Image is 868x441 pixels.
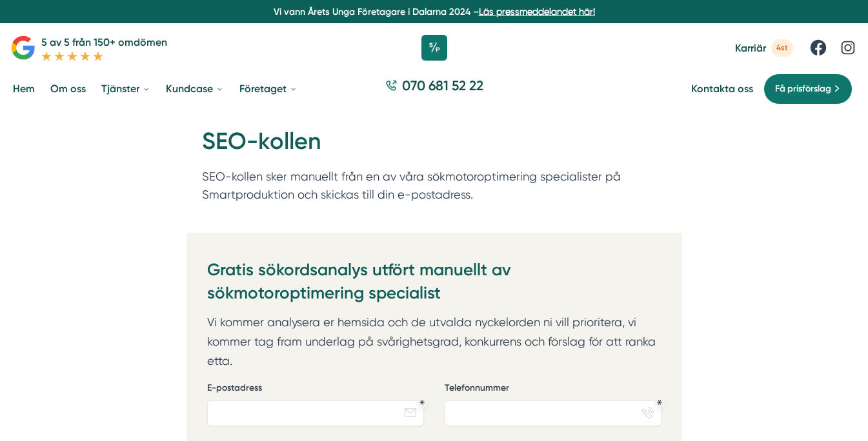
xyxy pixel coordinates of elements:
a: Läs pressmeddelandet här! [479,6,595,17]
a: Karriär 4st [735,39,793,57]
p: SEO-kollen sker manuellt från en av våra sökmotoroptimering specialister på Smartproduktion och s... [202,168,667,211]
a: Kontakta oss [691,83,753,95]
span: 4st [771,39,793,57]
p: Vi kommer analysera er hemsida och de utvalda nyckelorden ni vill prioritera, vi kommer tag fram ... [207,313,661,370]
a: Företaget [237,72,300,105]
p: 5 av 5 från 150+ omdömen [41,34,167,50]
a: Kundcase [163,72,227,105]
div: Obligatoriskt [419,400,425,405]
a: Om oss [48,72,88,105]
label: Telefonnummer [445,382,661,398]
a: 070 681 52 22 [380,76,489,101]
a: Få prisförslag [763,73,853,104]
p: Vi vann Årets Unga Företagare i Dalarna 2024 – [5,5,863,18]
h3: Gratis sökordsanalys utfört manuellt av sökmotoroptimering specialist [207,253,661,313]
div: Obligatoriskt [657,400,662,405]
h1: SEO-kollen [202,126,667,168]
span: Karriär [735,42,766,54]
span: 070 681 52 22 [402,76,483,95]
label: E-postadress [207,382,424,398]
a: Hem [10,72,37,105]
a: Tjänster [99,72,153,105]
span: Få prisförslag [775,82,831,96]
